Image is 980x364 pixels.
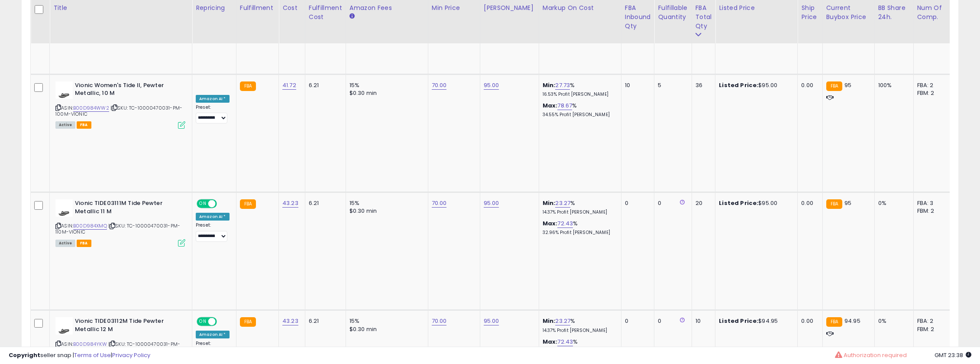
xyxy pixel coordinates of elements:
[349,321,421,328] div: 15%
[55,226,180,239] span: | SKU: TC-10000470031-PM-110M-VIONIC
[240,321,256,330] small: FBA
[349,329,421,337] div: $0.30 min
[55,203,185,249] div: ASIN:
[77,125,91,132] span: FBA
[197,204,208,211] span: ON
[826,7,871,25] div: Current Buybox Price
[543,105,615,121] div: %
[543,203,615,219] div: %
[658,203,685,211] div: 0
[484,7,535,16] div: [PERSON_NAME]
[53,7,188,16] div: Title
[539,3,621,47] th: The percentage added to the cost of goods (COGS) that forms the calculator for Min & Max prices.
[432,202,447,211] a: 70.00
[543,223,615,239] div: %
[801,7,818,25] div: Ship Price
[240,203,256,212] small: FBA
[625,321,648,328] div: 0
[543,202,556,211] b: Min:
[878,7,910,25] div: BB Share 24h.
[917,93,946,101] div: FBM: 2
[917,203,946,211] div: FBA: 3
[543,105,558,113] b: Max:
[917,85,946,93] div: FBA: 2
[878,203,907,211] div: 0%
[719,84,758,93] b: Listed Price:
[112,351,150,359] a: Privacy Policy
[216,204,230,211] span: OFF
[282,7,301,16] div: Cost
[719,321,791,328] div: $94.95
[917,7,949,25] div: Num of Comp.
[719,202,758,211] b: Listed Price:
[196,108,230,127] div: Preset:
[625,7,651,34] div: FBA inbound Qty
[55,108,182,121] span: | SKU: TC-10000470031-PM-100M-VIONIC
[484,320,499,329] a: 95.00
[695,321,709,328] div: 10
[55,203,73,220] img: 31-cW3oY22L._SL40_.jpg
[658,7,688,25] div: Fulfillable Quantity
[349,85,421,93] div: 15%
[555,202,570,211] a: 23.27
[557,105,572,114] a: 78.67
[484,84,499,93] a: 95.00
[878,85,907,93] div: 100%
[240,7,275,16] div: Fulfillment
[349,7,424,16] div: Amazon Fees
[695,203,709,211] div: 20
[719,320,758,328] b: Listed Price:
[196,216,230,224] div: Amazon AI *
[309,7,342,25] div: Fulfillment Cost
[543,321,615,337] div: %
[73,226,107,233] a: B00D984XMQ
[917,329,946,337] div: FBM: 2
[197,322,208,329] span: ON
[282,202,298,211] a: 43.23
[555,84,570,93] a: 27.73
[55,85,73,102] img: 31-cW3oY22L._SL40_.jpg
[917,211,946,218] div: FBM: 2
[432,84,447,93] a: 70.00
[658,321,685,328] div: 0
[432,320,447,329] a: 70.00
[309,203,339,211] div: 6.21
[9,351,40,359] strong: Copyright
[196,226,230,245] div: Preset:
[801,321,815,328] div: 0.00
[309,321,339,328] div: 6.21
[349,203,421,211] div: 15%
[216,322,230,329] span: OFF
[878,321,907,328] div: 0%
[543,7,618,16] div: Markup on Cost
[917,321,946,328] div: FBA: 2
[196,334,230,342] div: Amazon AI *
[55,85,185,131] div: ASIN:
[309,85,339,93] div: 6.21
[74,351,111,359] a: Terms of Use
[719,7,794,16] div: Listed Price
[625,203,648,211] div: 0
[935,351,971,359] span: 2025-09-14 23:38 GMT
[349,211,421,218] div: $0.30 min
[543,320,556,328] b: Min:
[484,202,499,211] a: 95.00
[75,321,180,339] b: Vionic TIDE03112M Tide Pewter Metallic 12 M
[543,223,558,231] b: Max:
[543,213,615,219] p: 14.37% Profit [PERSON_NAME]
[543,95,615,101] p: 16.53% Profit [PERSON_NAME]
[719,203,791,211] div: $95.00
[844,202,851,211] span: 95
[543,84,556,93] b: Min:
[282,84,296,93] a: 41.72
[349,93,421,101] div: $0.30 min
[658,85,685,93] div: 5
[75,85,180,103] b: Vionic Women's Tide II, Pewter Metallic, 10 M
[801,203,815,211] div: 0.00
[844,320,860,328] span: 94.95
[55,321,73,338] img: 31-cW3oY22L._SL40_.jpg
[844,84,851,93] span: 95
[77,243,91,250] span: FBA
[695,7,712,34] div: FBA Total Qty
[543,115,615,121] p: 34.55% Profit [PERSON_NAME]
